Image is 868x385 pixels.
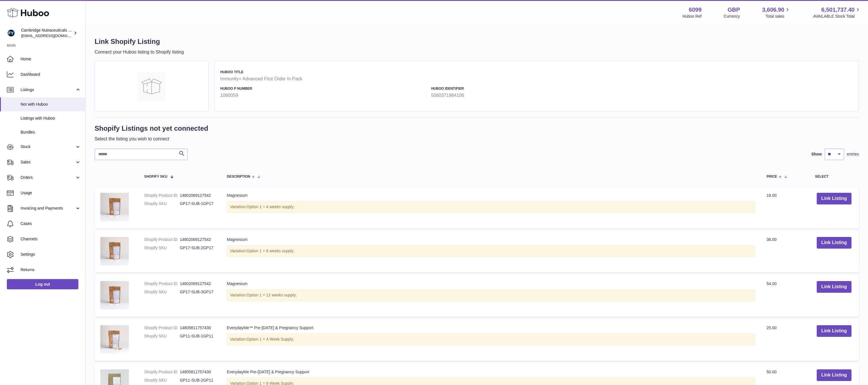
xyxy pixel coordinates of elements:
[144,245,180,251] dt: Shopify SKU
[817,325,851,337] button: Link Listing
[21,87,75,93] span: Listings
[144,281,180,286] dt: Shopify Product ID
[431,86,639,91] h4: Huboo Identifier
[144,333,180,339] dt: Shopify SKU
[227,193,755,198] div: Magnesium
[762,6,785,14] span: 3,606.90
[180,201,215,206] dd: GP17-SUB-1GP17
[847,151,859,157] span: entries
[227,281,755,286] div: Magnesium
[180,245,215,251] dd: GP17-SUB-2GP17
[144,369,180,375] dt: Shopify Product ID
[21,144,75,150] span: Stock
[7,29,15,37] img: huboo@camnutra.com
[180,237,215,242] dd: 14802069127542
[227,175,250,179] span: Description
[137,72,166,101] img: Immunity+ Advanced First Order In Pack
[180,325,215,331] dd: 14805811757430
[220,76,850,82] strong: Immunity+ Advanced First Order In Pack
[689,6,702,14] strong: 6099
[21,159,75,165] span: Sales
[220,70,850,74] h4: Huboo Title
[220,86,428,91] h4: Huboo P number
[100,237,129,265] img: Magnesium
[227,325,755,331] div: EverydayMe™ Pre-[DATE] & Pregnancy Support
[21,206,75,211] span: Invoicing and Payments
[95,136,208,142] p: Select the listing you wish to connect
[767,281,777,286] span: 54.00
[817,281,851,293] button: Link Listing
[7,279,78,289] a: Log out
[144,175,167,179] span: Shopify SKU
[95,49,184,55] p: Connect your Huboo listing to Shopify listing
[180,193,215,198] dd: 14802069127542
[813,14,861,19] span: AVAILABLE Stock Total
[227,245,755,257] div: Variation:
[180,378,215,383] dd: GP11-SUB-2GP11
[21,221,81,226] span: Cases
[817,369,851,381] button: Link Listing
[100,193,129,221] img: Magnesium
[220,92,428,99] strong: 1060059
[180,369,215,375] dd: 14805811757430
[246,293,297,297] span: Option 1 = 12 weeks supply;
[431,92,639,99] strong: 5060371984106
[144,237,180,242] dt: Shopify Product ID
[21,267,81,273] span: Returns
[21,190,81,196] span: Usage
[813,6,861,19] a: 6,501,737.40 AVAILABLE Stock Total
[180,333,215,339] dd: GP11-SUB-1GP11
[21,175,75,180] span: Orders
[95,124,208,133] h1: Shopify Listings not yet connected
[21,116,81,121] span: Listings with Huboo
[21,252,81,257] span: Settings
[767,175,777,179] span: Price
[227,201,755,213] div: Variation:
[100,281,129,310] img: Magnesium
[21,130,81,135] span: Bundles
[767,370,777,374] span: 50.00
[724,14,740,19] div: Currency
[815,175,853,179] div: Select
[144,201,180,206] dt: Shopify SKU
[765,14,791,19] span: Total sales
[21,28,72,38] div: Cambridge Nutraceuticals Ltd
[246,204,295,209] span: Option 1 = 4 weeks supply;
[817,237,851,249] button: Link Listing
[21,236,81,242] span: Channels
[227,369,755,375] div: EverydayMe Pre-[DATE] & Pregnancy Support
[767,237,777,242] span: 36.00
[811,151,822,157] label: Show
[762,6,791,19] a: 3,606.90 Total sales
[100,325,129,354] img: EverydayMe™ Pre-Natal & Pregnancy Support
[227,237,755,242] div: Magnesium
[21,72,81,77] span: Dashboard
[227,333,755,345] div: Variation:
[767,193,777,198] span: 18.00
[682,14,702,19] div: Huboo Ref
[144,289,180,295] dt: Shopify SKU
[21,56,81,62] span: Home
[767,325,777,330] span: 25.00
[144,193,180,198] dt: Shopify Product ID
[246,337,294,341] span: Option 1 = 4 Week Supply;
[728,6,740,14] strong: GBP
[144,378,180,383] dt: Shopify SKU
[180,289,215,295] dd: GP17-SUB-3GP17
[246,249,295,253] span: Option 1 = 8 weeks supply;
[95,37,184,46] h1: Link Shopify Listing
[21,102,81,107] span: Not with Huboo
[821,6,855,14] span: 6,501,737.40
[817,193,851,204] button: Link Listing
[21,33,84,38] span: [EMAIL_ADDRESS][DOMAIN_NAME]
[227,289,755,301] div: Variation:
[180,281,215,286] dd: 14802069127542
[144,325,180,331] dt: Shopify Product ID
